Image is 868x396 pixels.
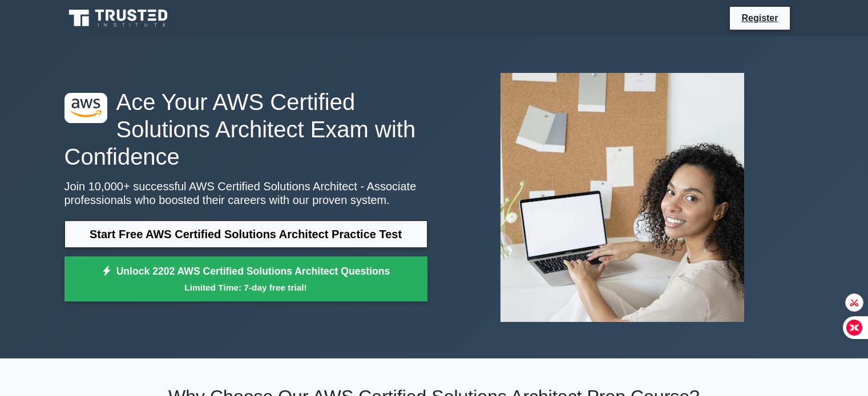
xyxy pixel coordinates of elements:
[64,88,427,170] h1: Ace Your AWS Certified Solutions Architect Exam with Confidence
[734,11,785,25] a: Register
[64,179,427,207] p: Join 10,000+ successful AWS Certified Solutions Architect - Associate professionals who boosted t...
[79,281,413,294] small: Limited Time: 7-day free trial!
[64,221,427,248] a: Start Free AWS Certified Solutions Architect Practice Test
[64,256,427,302] a: Unlock 2202 AWS Certified Solutions Architect QuestionsLimited Time: 7-day free trial!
